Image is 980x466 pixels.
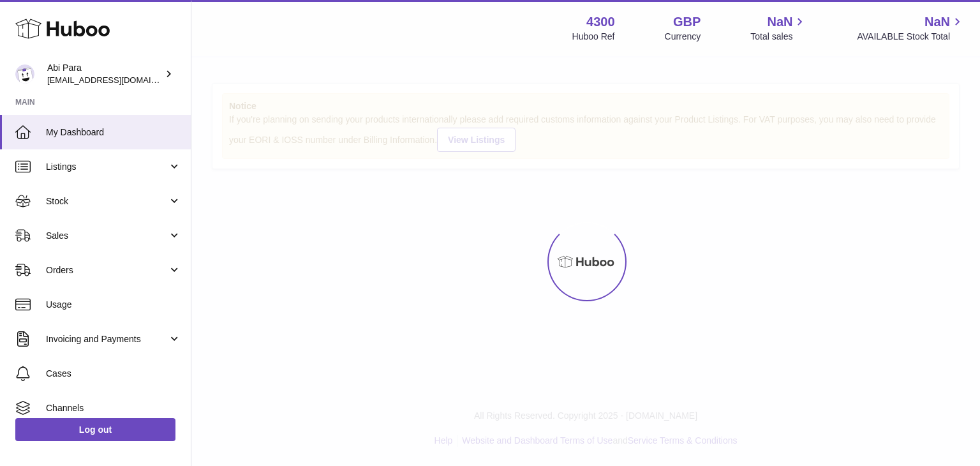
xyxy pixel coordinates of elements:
[750,31,807,43] span: Total sales
[46,126,181,139] span: My Dashboard
[46,161,168,173] span: Listings
[15,418,175,441] a: Log out
[767,13,792,31] span: NaN
[47,75,188,85] span: [EMAIL_ADDRESS][DOMAIN_NAME]
[15,64,34,84] img: Abi@mifo.co.uk
[47,62,162,86] div: Abi Para
[665,31,701,43] div: Currency
[46,368,181,380] span: Cases
[586,13,615,31] strong: 4300
[857,13,965,43] a: NaN AVAILABLE Stock Total
[46,195,168,207] span: Stock
[924,13,950,31] span: NaN
[750,13,807,43] a: NaN Total sales
[46,230,168,242] span: Sales
[673,13,701,31] strong: GBP
[46,299,181,311] span: Usage
[46,333,168,345] span: Invoicing and Payments
[572,31,615,43] div: Huboo Ref
[46,264,168,276] span: Orders
[46,402,181,414] span: Channels
[857,31,965,43] span: AVAILABLE Stock Total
